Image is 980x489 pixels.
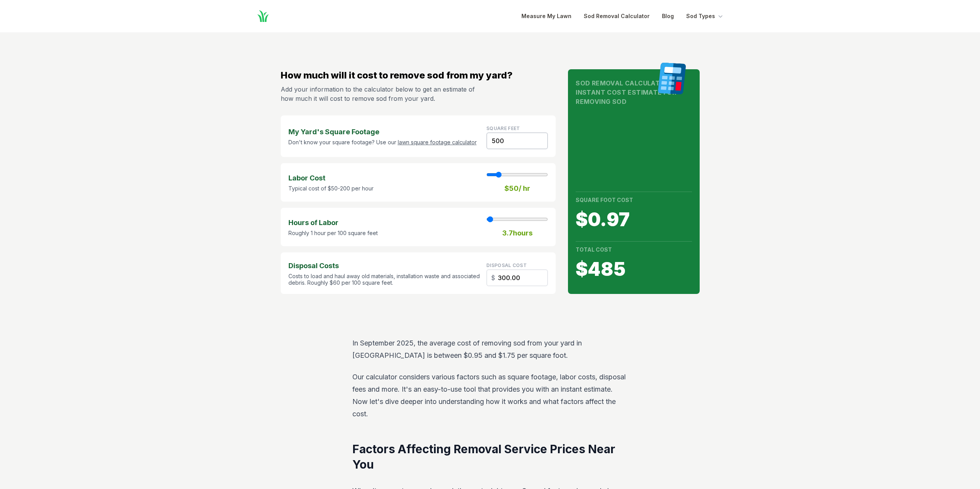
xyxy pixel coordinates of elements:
strong: Hours of Labor [288,217,378,228]
p: Don't know your square footage? Use our [288,139,477,146]
p: Roughly 1 hour per 100 square feet [288,230,378,237]
strong: Square Foot Cost [576,197,633,203]
strong: 3.7 hours [502,228,533,239]
img: calculator graphic [655,62,689,95]
p: Our calculator considers various factors such as square footage, labor costs, disposal fees and m... [352,371,628,420]
strong: $ 50 / hr [504,183,530,194]
span: $ 0.97 [576,210,692,229]
a: Sod Removal Calculator [584,12,650,21]
h1: Sod Removal Calculator Instant Cost Estimate for Removing Sod [576,78,692,106]
a: Blog [662,12,674,21]
label: disposal cost [486,262,527,268]
span: $ 485 [576,260,692,279]
label: Square Feet [486,125,520,131]
a: lawn square footage calculator [398,139,477,145]
h2: Factors Affecting Removal Service Prices Near You [352,442,628,472]
p: Add your information to the calculator below to get an estimate of how much it will cost to remov... [281,85,478,103]
p: Typical cost of $50-200 per hour [288,185,374,192]
a: Measure My Lawn [521,12,571,21]
input: Square Feet [486,132,548,149]
span: $ [491,273,495,282]
strong: Total Cost [576,246,612,253]
p: In September 2025 , the average cost of removing sod from your yard in [GEOGRAPHIC_DATA] is betwe... [352,337,628,362]
input: Square Feet [486,269,548,286]
button: Sod Types [686,12,724,21]
strong: Disposal Costs [288,260,481,271]
p: Costs to load and haul away old materials, installation waste and associated debris. Roughly $60 ... [288,273,481,286]
strong: Labor Cost [288,173,374,184]
h2: How much will it cost to remove sod from my yard? [281,69,556,82]
strong: My Yard's Square Footage [288,127,477,137]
